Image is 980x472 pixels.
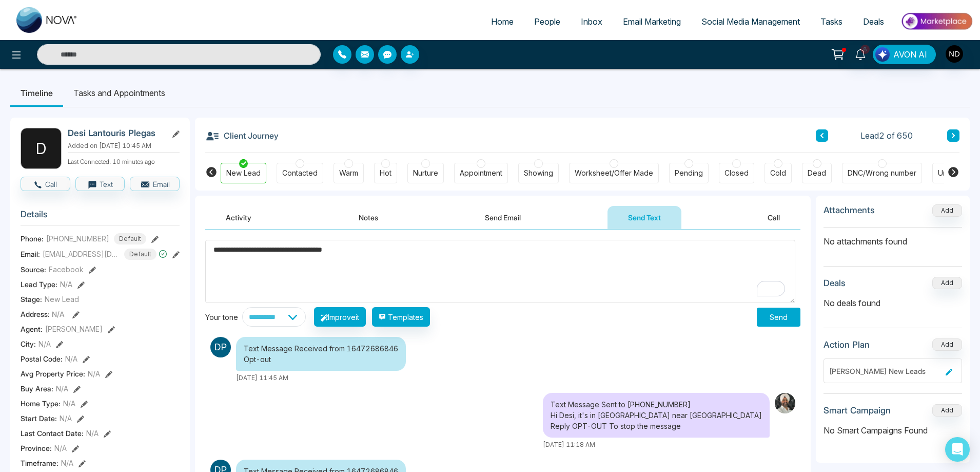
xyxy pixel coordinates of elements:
p: No Smart Campaigns Found [824,424,962,437]
span: Avg Property Price : [21,368,85,379]
div: Dead [808,168,826,178]
span: Address: [21,309,65,319]
span: Facebook [49,264,84,275]
button: Templates [372,307,430,327]
span: [PHONE_NUMBER] [46,233,109,244]
span: Province : [21,443,52,454]
span: Last Contact Date : [21,428,84,439]
a: 8 [848,45,873,63]
span: Social Media Management [701,16,800,27]
h3: Action Plan [824,339,870,350]
span: N/A [38,338,51,349]
span: Postal Code : [21,353,63,364]
span: Home [491,16,514,27]
p: Last Connected: 10 minutes ago [68,155,180,166]
span: Default [114,233,146,244]
button: Send Email [464,206,541,229]
span: 8 [860,45,870,54]
img: User Avatar [946,45,963,63]
span: People [534,16,560,27]
a: Email Marketing [613,12,691,31]
span: Phone: [21,233,44,244]
img: Lead Flow [875,47,890,62]
div: Pending [675,168,703,178]
span: Home Type : [21,398,61,409]
span: N/A [52,310,65,318]
img: Sender [210,337,231,357]
h2: Desi Lantouris Plegas [68,128,163,138]
a: Home [481,12,524,31]
span: N/A [54,443,67,454]
button: Email [130,177,180,191]
span: Email Marketing [623,16,681,27]
a: People [524,12,571,31]
h3: Smart Campaign [824,405,891,416]
span: Default [124,249,156,260]
button: Notes [338,206,399,229]
span: Add [932,205,962,214]
div: New Lead [226,168,261,178]
div: Appointment [460,168,502,178]
span: N/A [60,279,72,290]
button: Add [932,277,962,289]
span: [PERSON_NAME] [45,324,103,334]
li: Tasks and Appointments [63,79,175,107]
span: Tasks [820,16,842,27]
img: Sender [775,393,795,413]
button: Text [75,177,125,191]
button: Add [932,204,962,217]
button: Call [21,177,70,191]
div: Text Message Sent to [PHONE_NUMBER] Hi Desi, it's in [GEOGRAPHIC_DATA] near [GEOGRAPHIC_DATA] Rep... [543,393,770,438]
li: Timeline [10,79,63,107]
div: Hot [380,168,391,178]
button: Improveit [314,307,366,327]
p: No attachments found [824,228,962,248]
div: Contacted [282,168,318,178]
span: N/A [63,398,75,409]
span: N/A [60,413,72,424]
img: Market-place.gif [899,10,974,33]
img: Nova CRM Logo [16,7,78,33]
span: N/A [86,428,99,439]
div: Unspecified [938,168,979,178]
button: Send [757,308,800,327]
button: Add [932,404,962,417]
div: D [21,128,62,169]
span: AVON AI [893,48,927,61]
a: Social Media Management [691,12,810,31]
span: Email: [21,249,40,259]
span: Lead Type: [21,279,57,290]
span: City : [21,338,36,349]
button: Send Text [607,206,681,229]
a: Tasks [810,12,853,31]
div: Text Message Received from 16472686846 Opt-out [236,337,406,371]
p: No deals found [824,297,962,309]
span: N/A [56,383,68,394]
span: New Lead [45,294,79,305]
div: Showing [524,168,553,178]
div: [DATE] 11:18 AM [543,440,770,449]
span: Start Date : [21,413,57,424]
textarea: To enrich screen reader interactions, please activate Accessibility in Grammarly extension settings [205,240,795,303]
span: Buy Area : [21,383,53,394]
div: Warm [339,168,358,178]
span: N/A [61,458,73,468]
span: Timeframe : [21,458,58,468]
span: Source: [21,264,46,275]
span: Inbox [581,16,602,27]
div: [PERSON_NAME] New Leads [829,366,942,376]
span: [EMAIL_ADDRESS][DOMAIN_NAME] [43,249,120,259]
div: Worksheet/Offer Made [575,168,653,178]
h3: Details [21,209,180,225]
span: Stage: [21,294,42,305]
div: Open Intercom Messenger [945,437,970,462]
div: Nurture [413,168,438,178]
span: Agent: [21,324,43,334]
span: N/A [88,368,100,379]
div: DNC/Wrong number [848,168,916,178]
button: Call [747,206,800,229]
div: Closed [724,168,749,178]
a: Inbox [571,12,613,31]
div: Your tone [205,312,242,323]
button: Add [932,338,962,351]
